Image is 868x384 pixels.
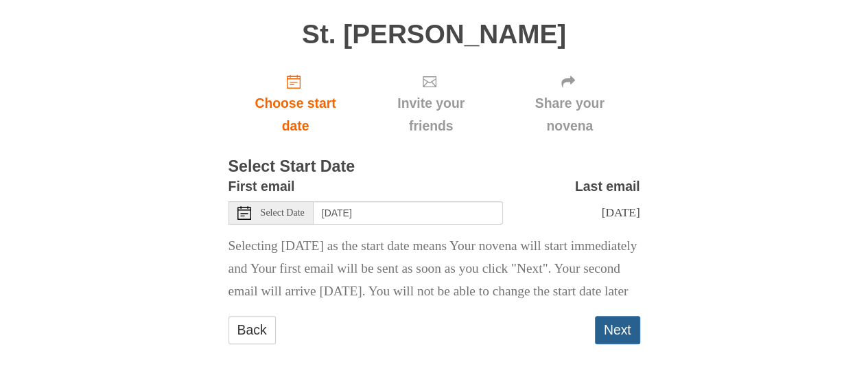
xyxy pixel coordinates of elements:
[575,175,640,198] label: Last email
[228,158,640,176] h3: Select Start Date
[228,235,640,303] p: Selecting [DATE] as the start date means Your novena will start immediately and Your first email ...
[228,316,276,344] a: Back
[261,208,305,218] span: Select Date
[362,63,499,144] div: Click "Next" to confirm your start date first.
[376,92,485,137] span: Invite your friends
[228,63,363,144] a: Choose start date
[242,92,349,137] span: Choose start date
[601,205,640,219] span: [DATE]
[513,92,626,137] span: Share your novena
[500,63,640,144] div: Click "Next" to confirm your start date first.
[228,175,295,198] label: First email
[595,316,640,344] button: Next
[228,20,640,49] h1: St. [PERSON_NAME]
[314,201,503,225] input: Use the arrow keys to pick a date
